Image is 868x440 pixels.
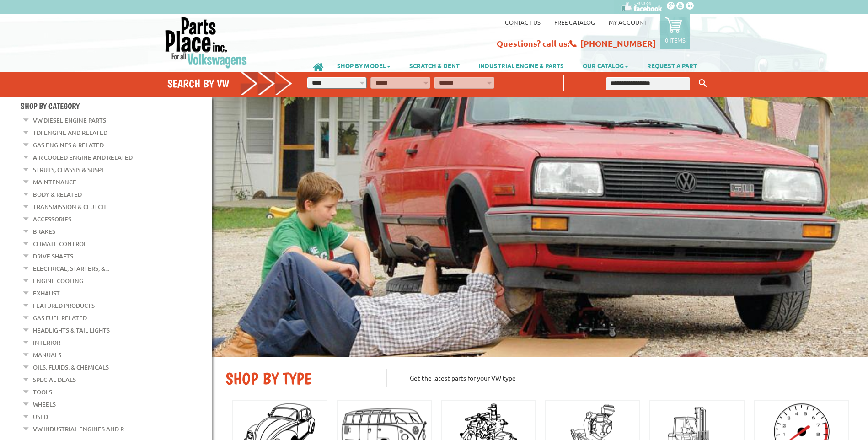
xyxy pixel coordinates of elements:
[386,369,854,387] p: Get the latest parts for your VW type
[33,164,109,176] a: Struts, Chassis & Suspe...
[328,58,400,73] a: SHOP BY MODEL
[33,225,55,237] a: Brakes
[33,139,104,151] a: Gas Engines & Related
[33,151,133,163] a: Air Cooled Engine and Related
[33,238,87,250] a: Climate Control
[554,18,595,26] a: Free Catalog
[33,188,82,200] a: Body & Related
[33,411,48,423] a: Used
[609,18,647,26] a: My Account
[638,58,706,73] a: REQUEST A PART
[33,337,60,349] a: Interior
[33,176,76,188] a: Maintenance
[33,423,128,435] a: VW Industrial Engines and R...
[33,398,56,410] a: Wheels
[225,369,372,388] h2: SHOP BY TYPE
[33,312,87,324] a: Gas Fuel Related
[400,58,469,73] a: SCRATCH & DENT
[33,300,95,311] a: Featured Products
[33,263,109,274] a: Electrical, Starters, &...
[33,127,107,139] a: TDI Engine and Related
[505,18,541,26] a: Contact us
[33,361,109,373] a: Oils, Fluids, & Chemicals
[33,287,60,299] a: Exhaust
[33,201,106,213] a: Transmission & Clutch
[660,14,690,49] a: 0 items
[33,213,71,225] a: Accessories
[21,101,212,111] h4: Shop By Category
[33,324,110,336] a: Headlights & Tail Lights
[33,374,76,386] a: Special Deals
[665,36,686,44] p: 0 items
[33,386,52,398] a: Tools
[33,250,73,262] a: Drive Shafts
[164,16,248,69] img: Parts Place Inc!
[167,77,293,90] h4: Search by VW
[469,58,573,73] a: INDUSTRIAL ENGINE & PARTS
[696,76,710,91] button: Keyword Search
[33,114,106,126] a: VW Diesel Engine Parts
[33,275,83,287] a: Engine Cooling
[212,97,868,357] img: First slide [900x500]
[573,58,638,73] a: OUR CATALOG
[33,349,61,361] a: Manuals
